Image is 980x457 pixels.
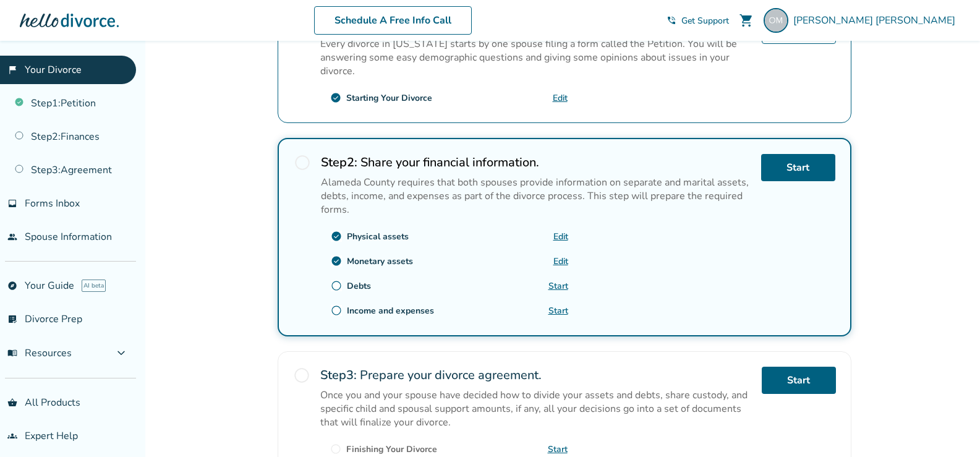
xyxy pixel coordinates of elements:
a: Start [548,443,568,455]
span: [PERSON_NAME] [PERSON_NAME] [793,14,960,27]
span: radio_button_unchecked [330,443,341,455]
span: Resources [7,346,72,360]
div: Finishing Your Divorce [346,443,437,455]
strong: Step 2 : [321,154,357,171]
img: omar.morales@comcast.net [764,8,788,33]
span: phone_in_talk [667,15,676,25]
span: list_alt_check [7,314,17,324]
a: Start [548,305,568,317]
strong: Step 3 : [320,367,357,383]
a: Start [762,367,836,394]
p: Alameda County requires that both spouses provide information on separate and marital assets, deb... [321,176,751,216]
span: check_circle [331,255,342,267]
span: groups [7,431,17,441]
div: Physical assets [347,231,409,242]
h2: Share your financial information. [321,154,751,171]
span: menu_book [7,348,17,358]
div: Debts [347,280,371,292]
a: Start [548,280,568,292]
span: people [7,232,17,242]
span: shopping_cart [739,13,754,28]
span: check_circle [331,231,342,242]
a: Edit [553,92,568,104]
iframe: Chat Widget [918,398,980,457]
span: inbox [7,199,17,208]
h2: Prepare your divorce agreement. [320,367,752,383]
span: shopping_basket [7,398,17,408]
a: phone_in_talkGet Support [667,15,729,27]
span: AI beta [82,280,106,292]
span: explore [7,281,17,291]
span: Forms Inbox [25,197,80,210]
span: radio_button_unchecked [293,367,310,384]
a: Edit [553,231,568,242]
div: Starting Your Divorce [346,92,432,104]
span: radio_button_unchecked [331,305,342,316]
span: expand_more [114,346,129,361]
span: radio_button_unchecked [294,154,311,171]
a: Start [761,154,835,181]
p: Every divorce in [US_STATE] starts by one spouse filing a form called the Petition. You will be a... [320,37,752,78]
div: Income and expenses [347,305,434,317]
span: check_circle [330,92,341,103]
span: radio_button_unchecked [331,280,342,291]
p: Once you and your spouse have decided how to divide your assets and debts, share custody, and spe... [320,388,752,429]
span: Get Support [681,15,729,27]
span: flag_2 [7,65,17,75]
a: Edit [553,255,568,267]
a: Schedule A Free Info Call [314,6,472,35]
div: Monetary assets [347,255,413,267]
